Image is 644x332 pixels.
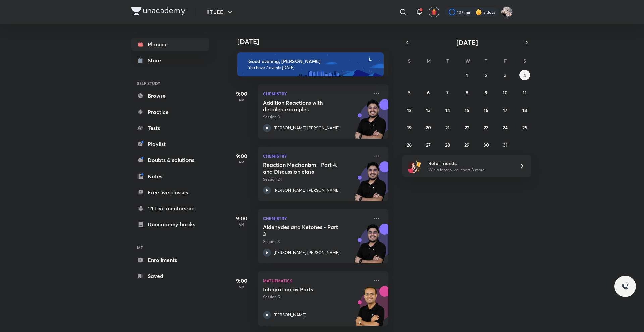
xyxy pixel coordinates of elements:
a: Tests [131,121,209,135]
abbr: Tuesday [446,58,449,64]
button: October 15, 2025 [462,105,472,115]
a: Notes [131,170,209,183]
button: October 30, 2025 [481,139,491,150]
p: Win a laptop, vouchers & more [428,167,511,173]
abbr: Wednesday [465,58,470,64]
abbr: October 18, 2025 [522,107,527,113]
abbr: October 11, 2025 [523,89,527,96]
button: IIT JEE [202,5,238,19]
button: October 20, 2025 [423,122,434,133]
button: October 26, 2025 [404,139,415,150]
button: October 3, 2025 [500,70,511,80]
a: 1:1 Live mentorship [131,202,209,215]
a: Browse [131,89,209,103]
abbr: Thursday [485,58,487,64]
div: Store [148,56,165,64]
abbr: October 14, 2025 [445,107,450,113]
abbr: October 20, 2025 [426,124,431,131]
a: Playlist [131,137,209,151]
p: AM [228,98,255,102]
abbr: October 13, 2025 [426,107,431,113]
button: October 22, 2025 [462,122,472,133]
p: Session 3 [263,114,368,120]
button: October 6, 2025 [423,87,434,98]
img: streak [475,9,482,15]
button: October 29, 2025 [462,139,472,150]
button: October 24, 2025 [500,122,511,133]
button: October 31, 2025 [500,139,511,150]
p: AM [228,160,255,164]
h5: 9:00 [228,214,255,222]
abbr: October 10, 2025 [503,89,508,96]
button: October 7, 2025 [442,87,453,98]
button: October 9, 2025 [481,87,491,98]
h6: SELF STUDY [131,78,209,89]
h5: 9:00 [228,277,255,285]
abbr: October 7, 2025 [446,89,449,96]
h5: 9:00 [228,152,255,160]
img: ttu [621,282,629,290]
abbr: October 12, 2025 [407,107,411,113]
button: October 25, 2025 [519,122,530,133]
a: Planner [131,38,209,51]
p: Chemistry [263,214,368,222]
button: October 11, 2025 [519,87,530,98]
abbr: October 6, 2025 [427,89,430,96]
a: Saved [131,269,209,283]
abbr: Friday [504,58,507,64]
abbr: October 27, 2025 [426,142,431,148]
h5: Reaction Mechanism - Part 4. and Discussion class [263,161,346,175]
abbr: October 9, 2025 [485,89,487,96]
button: October 18, 2025 [519,105,530,115]
img: avatar [431,9,437,15]
button: October 21, 2025 [442,122,453,133]
p: Session 5 [263,294,368,300]
p: [PERSON_NAME] [PERSON_NAME] [274,125,340,131]
p: [PERSON_NAME] [274,312,306,318]
abbr: October 29, 2025 [464,142,469,148]
button: October 2, 2025 [481,70,491,80]
p: [PERSON_NAME] [PERSON_NAME] [274,250,340,256]
abbr: October 4, 2025 [523,72,526,78]
button: October 5, 2025 [404,87,415,98]
abbr: October 2, 2025 [485,72,487,78]
h5: Addition Reactions with detailed examples [263,99,346,113]
a: Company Logo [131,7,185,17]
abbr: October 26, 2025 [407,142,412,148]
abbr: October 8, 2025 [466,89,468,96]
abbr: October 22, 2025 [465,124,469,131]
abbr: October 16, 2025 [484,107,488,113]
button: October 16, 2025 [481,105,491,115]
abbr: October 5, 2025 [408,89,411,96]
button: October 8, 2025 [462,87,472,98]
p: Chemistry [263,152,368,160]
abbr: October 1, 2025 [466,72,468,78]
button: avatar [429,7,439,17]
p: [PERSON_NAME] [PERSON_NAME] [274,187,340,193]
a: Practice [131,105,209,119]
abbr: Saturday [523,58,526,64]
abbr: October 17, 2025 [503,107,507,113]
p: Chemistry [263,90,368,98]
abbr: October 31, 2025 [503,142,508,148]
abbr: October 3, 2025 [504,72,507,78]
abbr: October 23, 2025 [484,124,489,131]
button: October 23, 2025 [481,122,491,133]
a: Unacademy books [131,218,209,231]
img: Navin Raj [501,6,513,18]
p: Session 24 [263,176,368,182]
img: evening [237,52,384,76]
button: October 14, 2025 [442,105,453,115]
a: Store [131,54,209,67]
abbr: Sunday [408,58,411,64]
button: October 13, 2025 [423,105,434,115]
p: AM [228,222,255,226]
p: You have 7 events [DATE] [248,65,378,70]
p: Session 3 [263,239,368,245]
button: October 10, 2025 [500,87,511,98]
abbr: October 25, 2025 [522,124,527,131]
abbr: October 28, 2025 [445,142,450,148]
h5: Aldehydes and Ketones - Part 3 [263,224,346,237]
img: unacademy [352,161,388,208]
h6: Refer friends [428,160,511,167]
